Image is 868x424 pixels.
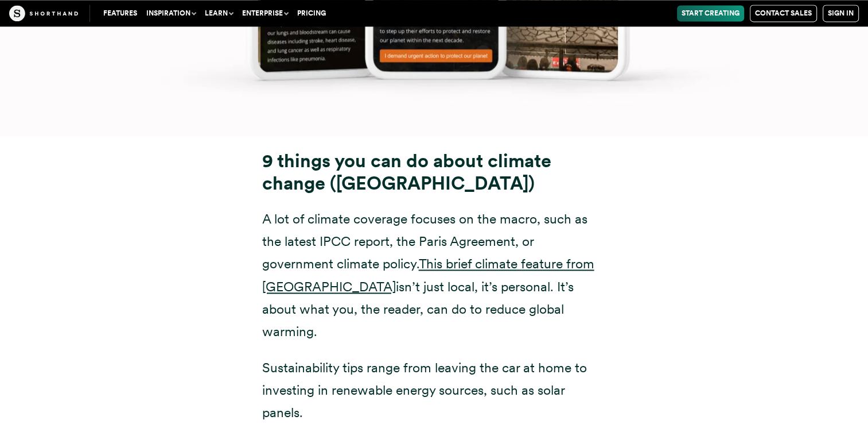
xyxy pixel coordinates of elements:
[200,5,238,21] button: Learn
[262,208,606,343] p: A lot of climate coverage focuses on the macro, such as the latest IPCC report, the Paris Agreeme...
[293,5,330,21] a: Pricing
[238,5,293,21] button: Enterprise
[750,5,817,22] a: Contact Sales
[677,5,744,21] a: Start Creating
[823,5,859,22] a: Sign in
[9,5,78,21] img: The Craft
[262,357,606,424] p: Sustainability tips range from leaving the car at home to investing in renewable energy sources, ...
[262,149,551,194] strong: 9 things you can do about climate change ([GEOGRAPHIC_DATA])
[262,256,594,294] a: This brief climate feature from [GEOGRAPHIC_DATA]
[142,5,200,21] button: Inspiration
[99,5,142,21] a: Features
